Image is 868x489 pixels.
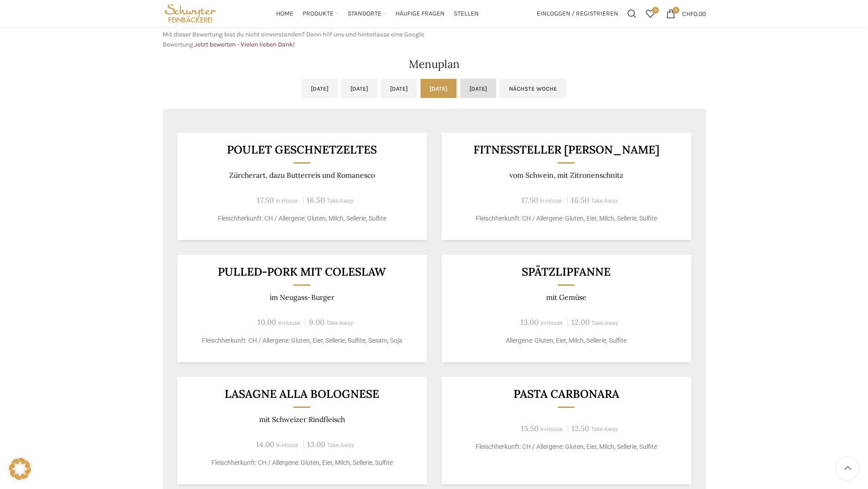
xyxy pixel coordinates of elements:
[521,195,538,205] span: 17.50
[195,41,295,48] a: Jetzt bewerten - Vielen lieben Dank!
[307,439,325,449] span: 13.00
[257,195,274,205] span: 17.50
[276,198,298,204] span: In-House
[500,79,566,98] a: Nächste Woche
[571,423,589,433] span: 12.50
[571,317,590,327] span: 12.00
[309,317,324,327] span: 9.00
[276,10,293,18] span: Home
[381,79,417,98] a: [DATE]
[452,266,680,278] h3: Spätzlipfanne
[454,10,479,18] span: Stellen
[395,10,445,18] span: Häufige Fragen
[188,388,416,400] h3: Lasagne alla Bolognese
[682,10,693,17] span: CHF
[257,317,276,327] span: 10.00
[348,10,381,18] span: Standorte
[520,317,539,327] span: 13.00
[641,5,659,23] div: Meine Wunschliste
[276,442,298,448] span: In-House
[303,5,339,23] a: Produkte
[641,5,659,23] a: 0
[540,320,563,326] span: In-House
[326,320,353,326] span: Take-Away
[395,5,445,23] a: Häufige Fragen
[188,458,416,468] p: Fleischherkunft: CH / Allergene: Gluten, Eier, Milch, Sellerie, Sulfite
[652,7,659,14] span: 0
[682,10,706,17] bdi: 0.00
[540,426,563,432] span: In-House
[591,198,618,204] span: Take-Away
[452,336,680,345] p: Allergene: Gluten, Eier, Milch, Sellerie, Sulfite
[341,79,377,98] a: [DATE]
[188,144,416,155] h3: Poulet geschnetzeltes
[452,388,680,400] h3: Pasta Carbonara
[163,30,430,50] p: Mit dieser Bewertung bist du nicht einverstanden? Dann hilf uns und hinterlasse eine Google Bewer...
[591,426,618,432] span: Take-Away
[163,9,219,17] a: Site logo
[188,266,416,278] h3: Pulled-Pork mit Coleslaw
[302,79,338,98] a: [DATE]
[188,293,416,302] p: im Neugass-Burger
[256,439,274,449] span: 14.00
[307,195,325,205] span: 16.50
[452,442,680,452] p: Fleischherkunft: CH / Allergene: Gluten, Eier, Milch, Sellerie, Sulfite
[327,442,354,448] span: Take-Away
[303,10,334,18] span: Produkte
[662,5,710,23] a: 0 CHF0.00
[163,59,706,70] h2: Menuplan
[521,423,539,433] span: 13.50
[223,5,532,23] div: Main navigation
[454,5,479,23] a: Stellen
[540,198,562,204] span: In-House
[348,5,386,23] a: Standorte
[188,171,416,180] p: Zürcherart, dazu Butterreis und Romanesco
[571,195,589,205] span: 16.50
[188,415,416,424] p: mit Schweizer Rindfleisch
[452,293,680,302] p: mit Gemüse
[836,457,859,480] a: Scroll to top button
[460,79,496,98] a: [DATE]
[673,7,679,14] span: 0
[421,79,457,98] a: [DATE]
[452,171,680,180] p: vom Schwein, mit Zitronenschnitz
[452,144,680,155] h3: Fitnessteller [PERSON_NAME]
[532,5,623,23] a: Einloggen / Registrieren
[452,214,680,223] p: Fleischherkunft: CH / Allergene: Gluten, Eier, Milch, Sellerie, Sulfite
[276,5,293,23] a: Home
[188,336,416,345] p: Fleischherkunft: CH / Allergene: Gluten, Eier, Sellerie, Sulfite, Sesam, Soja
[278,320,300,326] span: In-House
[188,214,416,223] p: Fleischherkunft: CH / Allergene: Gluten, Milch, Sellerie, Sulfite
[623,5,641,23] a: Suchen
[327,198,354,204] span: Take-Away
[537,10,618,17] span: Einloggen / Registrieren
[591,320,618,326] span: Take-Away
